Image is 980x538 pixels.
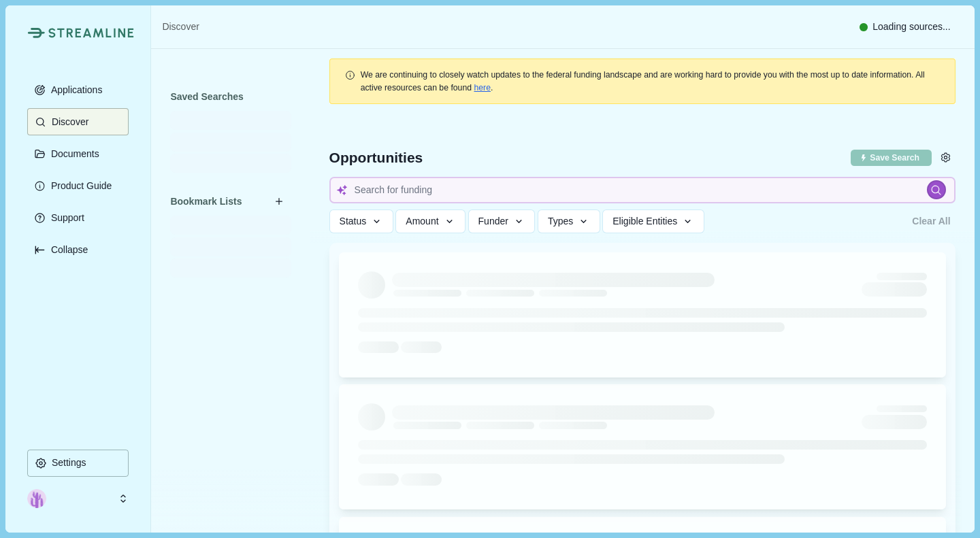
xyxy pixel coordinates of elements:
button: Applications [27,76,129,103]
p: Support [46,212,84,224]
div: . [361,69,941,94]
button: Support [27,204,129,231]
button: Settings [936,148,955,167]
img: Streamline Climate Logo [27,27,44,38]
span: We are continuing to closely watch updates to the federal funding landscape and are working hard ... [361,70,925,92]
button: Status [329,209,393,233]
button: Types [538,209,600,233]
button: Save current search & filters [851,150,931,167]
p: Documents [46,148,99,160]
p: Discover [47,116,88,128]
span: Funder [478,216,508,227]
span: Loading sources... [872,20,950,34]
button: Eligible Entities [602,209,704,233]
button: Expand [27,236,129,263]
img: Streamline Climate Logo [48,28,134,38]
span: Status [340,216,367,227]
img: profile picture [27,489,46,508]
p: Product Guide [46,180,112,192]
a: here [474,83,491,93]
button: Documents [27,140,129,167]
span: Amount [406,216,438,227]
button: Settings [27,450,129,477]
a: Settings [27,450,129,482]
button: Amount [395,209,465,233]
p: Collapse [46,244,88,256]
button: Clear All [907,209,955,233]
button: Discover [27,108,129,135]
a: Discover [162,20,199,34]
button: Product Guide [27,172,129,199]
p: Applications [46,84,103,96]
span: Bookmark Lists [170,195,242,209]
input: Search for funding [329,177,955,203]
span: Opportunities [329,150,423,165]
span: Types [548,216,573,227]
a: Streamline Climate LogoStreamline Climate Logo [27,27,129,38]
span: Eligible Entities [612,216,677,227]
p: Settings [47,457,86,469]
button: Funder [468,209,536,233]
span: Saved Searches [170,90,243,104]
